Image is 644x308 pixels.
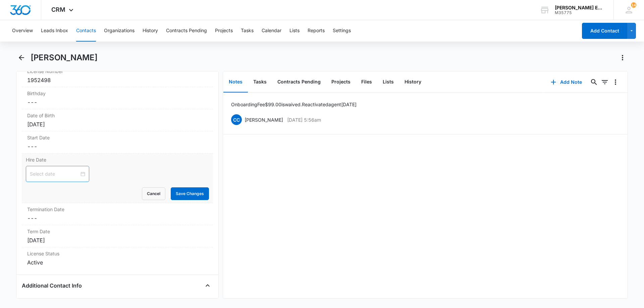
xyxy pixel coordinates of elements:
[27,228,208,235] label: Term Date
[143,20,158,42] button: History
[631,2,636,8] span: 14
[202,280,213,291] button: Close
[617,52,628,63] button: Actions
[555,10,604,15] div: account id
[308,20,325,42] button: Reports
[27,90,208,97] label: Birthday
[27,214,208,222] dd: ---
[333,20,351,42] button: Settings
[555,5,604,10] div: account name
[599,77,610,87] button: Filters
[142,187,165,200] button: Cancel
[377,72,399,93] button: Lists
[22,247,213,269] div: License StatusActive
[27,142,208,150] dd: ---
[12,20,33,42] button: Overview
[610,77,621,87] button: Overflow Menu
[27,206,208,213] label: Termination Date
[27,134,208,141] label: Start Date
[231,114,242,125] span: CC
[223,72,248,93] button: Notes
[16,52,26,63] button: Back
[41,20,68,42] button: Leads Inbox
[104,20,135,42] button: Organizations
[245,116,283,123] p: [PERSON_NAME]
[22,203,213,225] div: Termination Date---
[22,225,213,247] div: Term Date[DATE]
[631,2,636,8] div: notifications count
[76,20,96,42] button: Contacts
[231,101,357,108] p: Onboarding Fee $99.00 is waived. Reactivated agent [DATE]
[27,236,208,244] div: [DATE]
[27,258,208,266] div: Active
[31,53,98,63] h1: [PERSON_NAME]
[26,156,209,163] label: Hire Date
[272,72,326,93] button: Contracts Pending
[544,74,589,90] button: Add Note
[215,20,233,42] button: Projects
[22,282,82,290] h4: Additional Contact Info
[241,20,254,42] button: Tasks
[248,72,272,93] button: Tasks
[22,87,213,109] div: Birthday---
[326,72,356,93] button: Projects
[22,65,213,87] div: License Number1952498
[27,98,208,106] dd: ---
[27,250,208,257] label: License Status
[27,120,208,128] div: [DATE]
[22,109,213,131] div: Date of Birth[DATE]
[399,72,427,93] button: History
[289,20,300,42] button: Lists
[22,131,213,153] div: Start Date---
[356,72,377,93] button: Files
[582,23,627,39] button: Add Contact
[30,170,79,178] input: Select date
[166,20,207,42] button: Contracts Pending
[27,68,208,75] label: License Number
[589,77,599,87] button: Search...
[51,6,65,13] span: CRM
[171,187,209,200] button: Save Changes
[287,116,321,123] p: [DATE] 5:56am
[262,20,281,42] button: Calendar
[27,112,208,119] label: Date of Birth
[27,76,208,84] div: 1952498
